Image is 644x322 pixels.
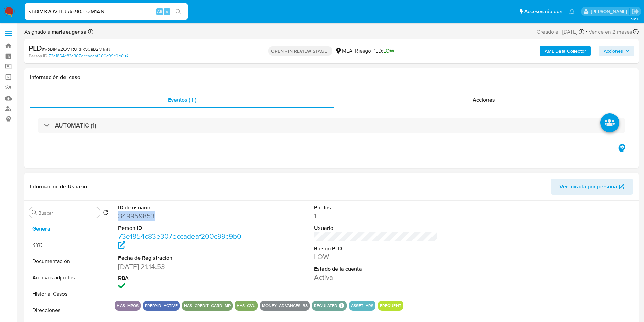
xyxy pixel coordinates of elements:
dt: Usuario [314,224,438,232]
button: Documentación [26,253,111,270]
button: Archivos adjuntos [26,270,111,286]
dt: Person ID [118,224,242,232]
input: Buscar usuario o caso... [25,7,188,16]
span: LOW [383,47,394,55]
div: AUTOMATIC (1) [38,118,625,133]
button: Direcciones [26,302,111,319]
a: 73e1854c83e307eccadeaf200c99c9b0 [118,231,241,251]
dd: [DATE] 21:14:53 [118,262,242,271]
button: General [26,221,111,237]
a: 73e1854c83e307eccadeaf200c99c9b0 [49,53,128,59]
span: Riesgo PLD: [355,47,394,55]
span: Acciones [604,46,623,56]
dt: RBA [118,275,242,282]
span: Acciones [473,96,495,104]
b: PLD [29,43,42,53]
b: Person ID [29,53,47,59]
h1: Información del caso [30,74,633,81]
dt: Estado de la cuenta [314,265,438,273]
dd: 349959853 [118,211,242,221]
dd: Activa [314,273,438,282]
span: Eventos ( 1 ) [168,96,196,104]
button: Volver al orden por defecto [103,210,108,217]
span: - [586,27,587,36]
div: Creado el: [DATE] [537,27,584,36]
div: MLA [335,47,352,55]
dd: LOW [314,252,438,261]
h3: AUTOMATIC (1) [55,122,96,129]
dt: Puntos [314,204,438,211]
b: mariaeugensa [50,28,87,36]
a: Notificaciones [569,9,575,14]
span: Ver mirada por persona [559,179,617,195]
span: Asignado a [24,28,87,36]
span: Alt [157,8,162,15]
dt: Fecha de Registración [118,254,242,262]
input: Buscar [38,210,97,216]
button: Buscar [32,210,37,215]
dt: ID de usuario [118,204,242,211]
span: s [166,8,168,15]
button: search-icon [171,7,185,16]
button: AML Data Collector [540,46,591,56]
p: OPEN - IN REVIEW STAGE I [268,46,332,56]
span: Accesos rápidos [524,8,562,15]
p: mariaeugenia.sanchez@mercadolibre.com [591,8,629,15]
button: Ver mirada por persona [551,179,633,195]
button: KYC [26,237,111,253]
a: Salir [632,8,639,15]
h1: Información de Usuario [30,183,87,190]
span: # vbBlM82OVTtURkk90aB2M1AN [42,46,110,52]
button: Historial Casos [26,286,111,302]
button: Acciones [599,46,634,56]
dt: Riesgo PLD [314,245,438,252]
dd: 1 [314,211,438,221]
b: AML Data Collector [545,46,586,56]
span: Vence en 2 meses [589,28,632,36]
